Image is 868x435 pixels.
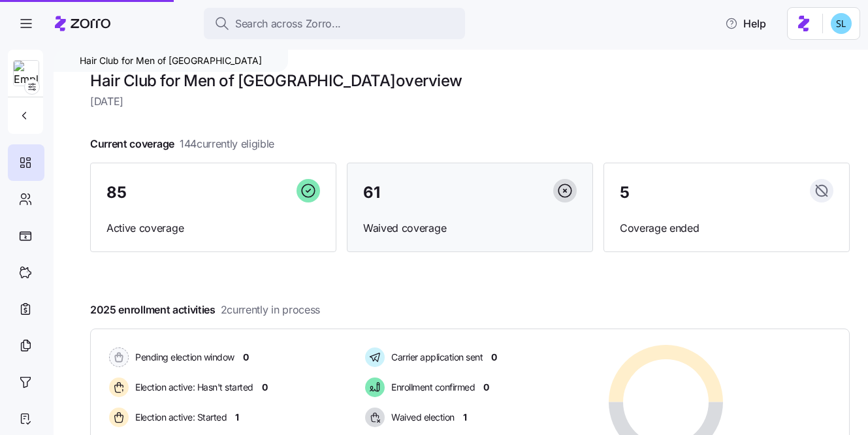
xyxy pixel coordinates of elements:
span: 0 [483,381,489,394]
img: 7c620d928e46699fcfb78cede4daf1d1 [831,13,852,34]
span: Help [725,16,766,31]
span: 85 [106,185,126,201]
span: Election active: Hasn't started [131,381,253,394]
span: 61 [363,185,379,201]
span: Enrollment confirmed [387,381,475,394]
div: Hair Club for Men of [GEOGRAPHIC_DATA] [54,50,288,72]
h1: Hair Club for Men of [GEOGRAPHIC_DATA] overview [90,71,850,91]
span: Coverage ended [620,220,833,236]
span: 0 [262,381,268,394]
span: 1 [463,411,467,424]
span: Waived election [387,411,455,424]
span: 5 [620,185,630,201]
span: Waived coverage [363,220,577,236]
span: 0 [243,351,249,364]
span: 1 [235,411,239,424]
span: 0 [491,351,497,364]
span: Active coverage [106,220,320,236]
button: Search across Zorro... [204,8,465,39]
span: 144 currently eligible [180,136,274,152]
span: Current coverage [90,136,274,152]
span: Carrier application sent [387,351,483,364]
span: 2025 enrollment activities [90,302,320,318]
button: Help [715,10,777,37]
span: Pending election window [131,351,234,364]
span: [DATE] [90,93,850,110]
span: Search across Zorro... [235,16,341,32]
img: Employer logo [14,61,39,87]
span: 2 currently in process [221,302,320,318]
span: Election active: Started [131,411,227,424]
